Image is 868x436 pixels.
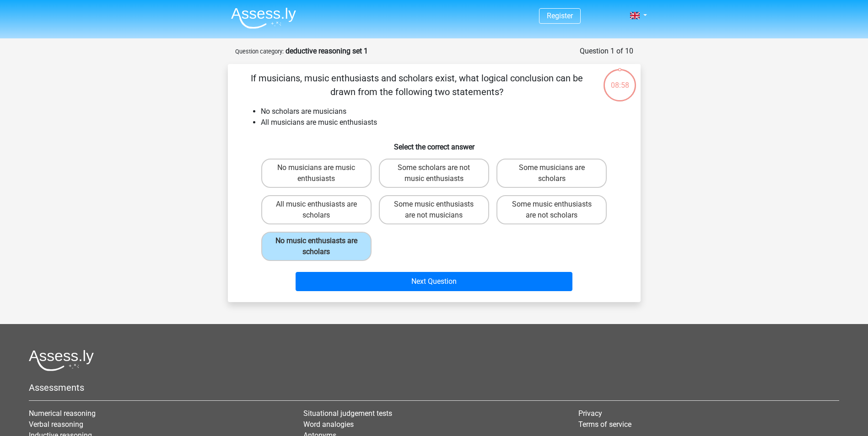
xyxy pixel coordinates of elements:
[379,195,489,224] label: Some music enthusiasts are not musicians
[261,159,372,188] label: No musicians are music enthusiasts
[580,46,633,57] div: Question 1 of 10
[29,350,94,371] img: Assessly logo
[261,106,626,117] li: No scholars are musicians
[496,159,607,188] label: Some musicians are scholars
[578,420,631,429] a: Terms of service
[261,232,372,261] label: No music enthusiasts are scholars
[243,71,592,99] p: If musicians, music enthusiasts and scholars exist, what logical conclusion can be drawn from the...
[296,272,572,291] button: Next Question
[243,135,626,151] h6: Select the correct answer
[496,195,607,224] label: Some music enthusiasts are not scholars
[29,409,96,418] a: Numerical reasoning
[603,68,637,91] div: 08:58
[547,11,573,20] a: Register
[303,420,354,429] a: Word analogies
[261,117,626,128] li: All musicians are music enthusiasts
[379,159,489,188] label: Some scholars are not music enthusiasts
[29,382,839,393] h5: Assessments
[235,48,284,55] small: Question category:
[261,195,372,224] label: All music enthusiasts are scholars
[578,409,602,418] a: Privacy
[303,409,392,418] a: Situational judgement tests
[286,47,368,55] strong: deductive reasoning set 1
[29,420,83,429] a: Verbal reasoning
[231,7,296,29] img: Assessly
